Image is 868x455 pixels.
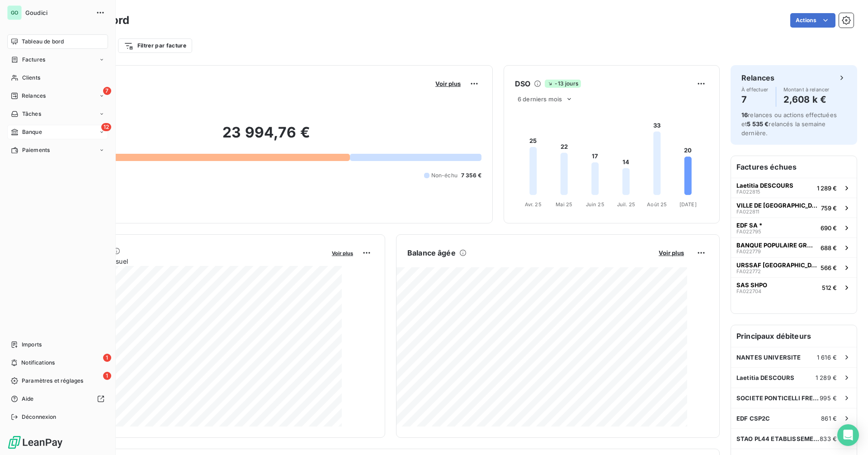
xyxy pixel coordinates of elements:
tspan: Avr. 25 [525,201,542,208]
span: Voir plus [332,250,353,256]
h4: 7 [741,92,769,107]
span: 995 € [820,394,837,402]
span: FA022772 [736,269,761,274]
span: 512 € [822,284,837,291]
span: Paiements [22,146,50,154]
span: NANTES UNIVERSITE [736,354,801,361]
span: FA022811 [736,209,759,214]
span: 5 535 € [747,120,769,128]
span: Clients [22,74,40,82]
span: VILLE DE [GEOGRAPHIC_DATA] [736,202,817,209]
span: FA022795 [736,229,761,234]
span: 12 [101,123,111,131]
div: Open Intercom Messenger [837,424,859,446]
span: FA022704 [736,289,761,294]
span: Laetitia DESCOURS [736,182,793,189]
span: Notifications [21,359,55,367]
span: SOCIETE PONTICELLI FRERES [736,394,820,402]
span: Voir plus [435,80,461,87]
h6: Relances [741,72,774,83]
img: Logo LeanPay [7,435,63,450]
h6: Principaux débiteurs [731,325,857,347]
span: -13 jours [545,80,580,88]
tspan: [DATE] [679,201,697,208]
button: Voir plus [433,80,463,88]
span: 7 [103,87,111,95]
span: URSSAF [GEOGRAPHIC_DATA] [736,261,817,269]
span: Factures [22,56,45,64]
span: BANQUE POPULAIRE GRAND OUEST [736,242,817,249]
span: Voir plus [659,249,684,256]
span: Aide [22,395,34,403]
span: Banque [22,128,42,136]
span: Montant à relancer [783,87,830,92]
span: 759 € [821,204,837,212]
span: 690 € [821,224,837,232]
button: Voir plus [656,249,687,257]
span: 7 356 € [461,171,481,180]
span: Tâches [22,110,41,118]
h6: Factures échues [731,156,857,178]
span: Tableau de bord [22,38,64,46]
span: 1 [103,372,111,380]
h6: Balance âgée [407,247,456,258]
span: Imports [22,341,42,349]
span: relances ou actions effectuées et relancés la semaine dernière. [741,111,837,137]
h2: 23 994,76 € [51,123,481,151]
button: Laetitia DESCOURSFA0228151 289 € [731,178,857,198]
span: FA022815 [736,189,760,194]
h4: 2,608 k € [783,92,830,107]
span: 16 [741,111,748,118]
span: 6 derniers mois [518,95,562,103]
tspan: Juin 25 [586,201,604,208]
span: SAS SHPO [736,281,767,289]
button: SAS SHPOFA022704512 € [731,277,857,297]
span: 833 € [820,435,837,442]
span: 1 289 € [817,185,837,192]
button: URSSAF [GEOGRAPHIC_DATA]FA022772566 € [731,257,857,277]
span: 1 [103,354,111,362]
span: Déconnexion [22,413,57,421]
button: BANQUE POPULAIRE GRAND OUESTFA022779688 € [731,237,857,257]
span: Laetitia DESCOURS [736,374,795,381]
span: 861 € [821,415,837,422]
span: EDF CSP2C [736,415,770,422]
button: Actions [790,13,835,28]
button: VILLE DE [GEOGRAPHIC_DATA]FA022811759 € [731,198,857,218]
span: 1 616 € [817,354,837,361]
tspan: Mai 25 [556,201,572,208]
span: 688 € [821,244,837,251]
span: Relances [22,92,46,100]
span: STAO PL44 ETABLISSEMENT CTA [736,435,820,442]
span: Paramètres et réglages [22,377,83,385]
span: Goudici [25,9,90,16]
tspan: Août 25 [647,201,667,208]
button: EDF SA *FA022795690 € [731,218,857,237]
span: FA022779 [736,249,761,254]
h6: DSO [515,78,530,89]
button: Filtrer par facture [118,38,192,53]
span: Chiffre d'affaires mensuel [51,256,325,266]
span: 1 289 € [816,374,837,381]
span: Non-échu [431,171,458,180]
a: Aide [7,392,108,406]
span: À effectuer [741,87,769,92]
span: 566 € [821,264,837,271]
tspan: Juil. 25 [617,201,635,208]
span: EDF SA * [736,222,762,229]
div: GO [7,5,22,20]
button: Voir plus [329,249,356,257]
